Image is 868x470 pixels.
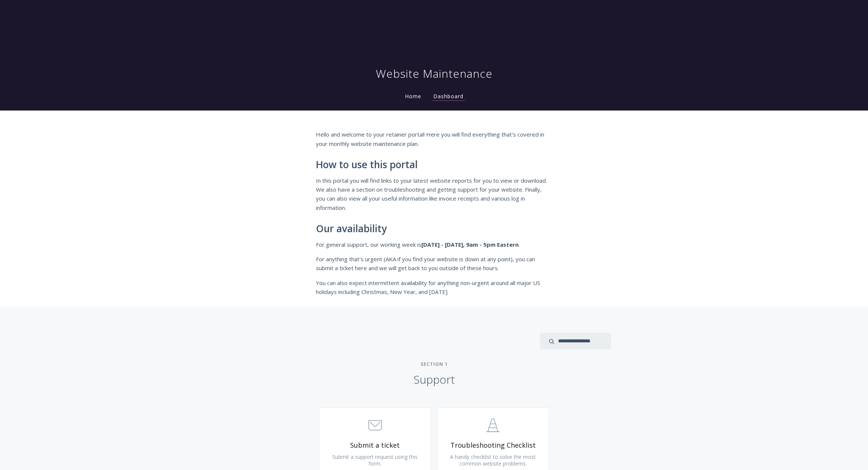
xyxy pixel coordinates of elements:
[376,66,492,81] h1: Website Maintenance
[316,278,552,297] p: You can also expect intermittent availability for anything non-urgent around all major US holiday...
[330,441,419,450] span: Submit a ticket
[432,93,465,101] a: Dashboard
[316,240,552,249] p: For general support, our working week is .
[316,130,552,148] p: Hello and welcome to your retainer portal! Here you will find everything that's covered in your m...
[316,159,552,170] h2: How to use this portal
[450,453,536,467] span: A handy checklist to solve the most common website problems.
[421,241,519,248] strong: [DATE] - [DATE], 9am - 5pm Eastern
[540,333,611,349] input: search input
[316,223,552,234] h2: Our availability
[316,255,552,273] p: For anything that's urgent (AKA if you find your website is down at any point), you can submit a ...
[332,453,418,467] span: Submit a support request using this form.
[403,93,423,100] a: Home
[316,176,552,212] p: In this portal you will find links to your latest website reports for you to view or download. We...
[449,441,538,450] span: Troubleshooting Checklist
